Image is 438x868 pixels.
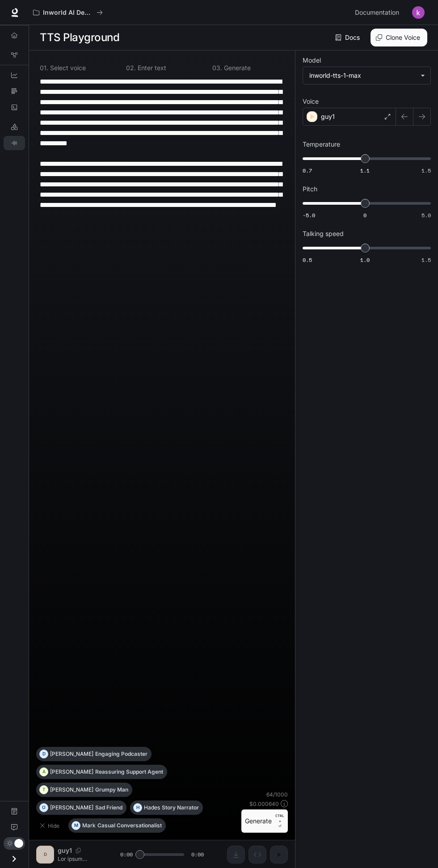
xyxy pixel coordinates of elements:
[421,256,431,264] span: 1.5
[97,823,162,828] p: Casual Conversationalist
[43,9,93,17] p: Inworld AI Demos
[40,29,119,46] h1: TTS Playground
[303,186,317,192] p: Pitch
[36,818,65,833] button: Hide
[126,65,136,71] p: 0 2 .
[360,256,370,264] span: 1.0
[136,65,166,71] p: Enter text
[50,805,93,810] p: [PERSON_NAME]
[363,211,366,219] span: 0
[95,751,147,757] p: Engaging Podcaster
[36,783,132,797] button: T[PERSON_NAME]Grumpy Man
[130,801,203,815] button: HHadesStory Narrator
[36,801,126,815] button: O[PERSON_NAME]Sad Friend
[421,211,431,219] span: 5.0
[95,805,122,810] p: Sad Friend
[303,141,340,147] p: Temperature
[303,57,321,63] p: Model
[303,167,312,174] span: 0.7
[50,751,93,757] p: [PERSON_NAME]
[95,769,163,775] p: Reassuring Support Agent
[48,65,86,71] p: Select voice
[4,28,25,42] a: Overview
[4,120,25,134] a: LLM Playground
[222,65,251,71] p: Generate
[72,818,80,833] div: M
[275,813,284,829] p: ⏎
[360,167,370,174] span: 1.1
[241,809,288,833] button: GenerateCTRL +⏎
[4,804,25,818] a: Documentation
[68,818,166,833] button: MMarkCasual Conversationalist
[351,4,406,21] a: Documentation
[36,747,152,761] button: D[PERSON_NAME]Engaging Podcaster
[275,813,284,824] p: CTRL +
[371,29,427,46] button: Clone Voice
[144,805,160,810] p: Hades
[4,84,25,98] a: Traces
[309,71,416,80] div: inworld-tts-1-max
[4,820,25,834] a: Feedback
[212,65,222,71] p: 0 3 .
[40,765,48,779] div: A
[4,48,25,62] a: Graph Registry
[333,29,363,46] a: Docs
[4,100,25,114] a: Logs
[303,98,319,105] p: Voice
[321,112,335,121] p: guy1
[36,765,167,779] button: A[PERSON_NAME]Reassuring Support Agent
[95,787,128,792] p: Grumpy Man
[249,800,279,808] p: $ 0.000640
[40,65,48,71] p: 0 1 .
[4,850,24,868] button: Open drawer
[412,6,425,19] img: User avatar
[50,787,93,792] p: [PERSON_NAME]
[40,801,48,815] div: O
[266,791,288,798] p: 64 / 1000
[40,747,48,761] div: D
[421,167,431,174] span: 1.5
[40,783,48,797] div: T
[303,211,315,219] span: -5.0
[303,67,430,84] div: inworld-tts-1-max
[50,769,93,775] p: [PERSON_NAME]
[82,823,96,828] p: Mark
[14,838,23,848] span: Dark mode toggle
[4,68,25,82] a: Dashboards
[29,4,107,21] button: All workspaces
[303,256,312,264] span: 0.5
[355,7,399,18] span: Documentation
[134,801,142,815] div: H
[4,136,25,150] a: TTS Playground
[162,805,199,810] p: Story Narrator
[303,231,344,237] p: Talking speed
[409,4,427,21] button: User avatar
